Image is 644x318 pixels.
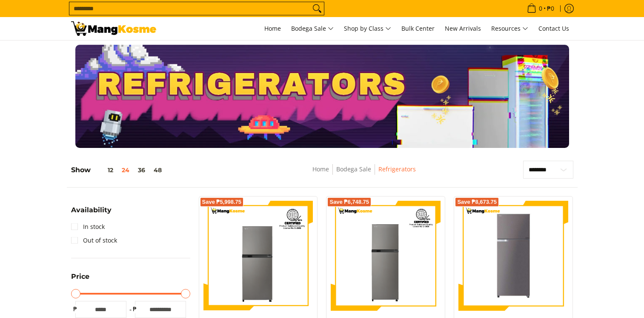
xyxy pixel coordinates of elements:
span: Availability [71,207,112,214]
a: Out of stock [71,234,117,247]
a: Contact Us [534,17,573,40]
a: Home [312,165,329,173]
button: 48 [149,167,166,173]
span: Shop by Class [344,23,391,34]
nav: Breadcrumbs [250,164,478,183]
span: Save ₱5,998.75 [202,199,242,205]
span: Home [264,24,281,32]
nav: Main Menu [165,17,573,40]
img: Bodega Sale Refrigerator l Mang Kosme: Home Appliances Warehouse Sale | Page 2 [71,21,156,36]
img: Toshiba 9 Cu. Ft Two Door, No Frost Inverter Refrigerator (Class A) [331,201,441,311]
span: Contact Us [538,24,569,32]
button: 12 [91,167,117,173]
img: Toshiba 7 Cu.Ft. Two Door No Frost Inverter Refrigerator (Class A) [203,201,313,311]
span: Save ₱6,748.75 [329,199,369,205]
a: Bodega Sale [287,17,338,40]
summary: Open [71,273,89,286]
a: Shop by Class [340,17,395,40]
h5: Show [71,166,166,174]
a: Home [260,17,285,40]
summary: Open [71,207,112,220]
a: Bulk Center [397,17,439,40]
span: Price [71,273,89,280]
a: In stock [71,220,105,234]
span: ₱ [131,305,139,313]
a: Bodega Sale [336,165,371,173]
span: Bodega Sale [291,23,334,34]
span: 0 [538,6,544,12]
span: Save ₱8,673.75 [457,199,497,205]
button: 36 [134,167,149,173]
a: New Arrivals [441,17,485,40]
span: • [524,4,557,13]
a: Resources [487,17,532,40]
span: ₱0 [546,6,555,12]
a: Refrigerators [378,165,416,173]
span: ₱ [71,305,80,313]
button: 24 [117,167,134,173]
span: New Arrivals [445,24,481,32]
img: Toshiba 12 Cu. Ft No Frost Inverter Refrigerator (Class A) [463,201,564,311]
button: Search [310,2,324,15]
span: Bulk Center [401,24,435,32]
span: Resources [491,23,528,34]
